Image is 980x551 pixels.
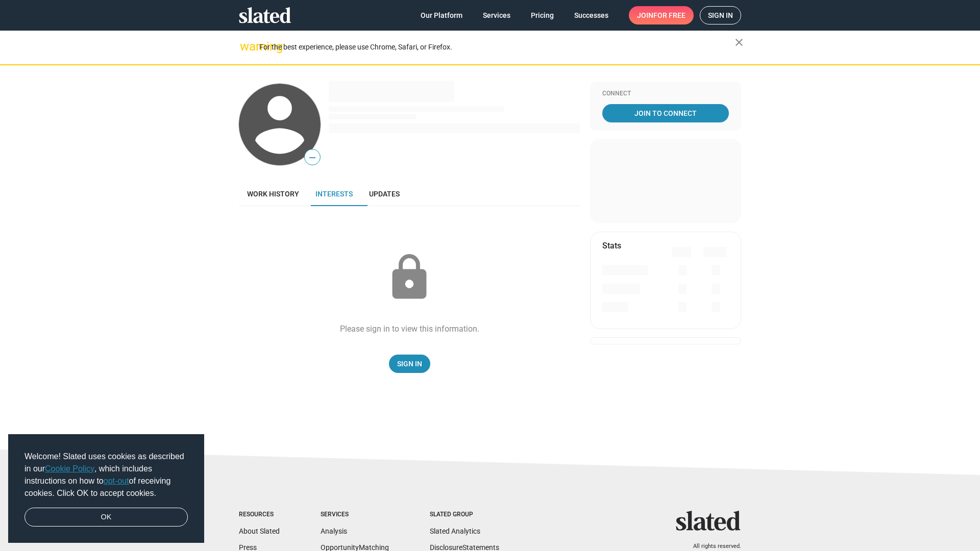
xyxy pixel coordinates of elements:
a: Cookie Policy [45,464,94,473]
a: Work history [239,182,307,206]
a: dismiss cookie message [24,508,188,527]
a: Pricing [523,6,562,24]
a: Sign in [700,6,741,24]
span: — [305,151,320,164]
span: Welcome! Slated uses cookies as described in our , which includes instructions on how to of recei... [24,450,188,499]
mat-card-title: Stats [602,240,621,251]
div: Services [321,511,389,519]
a: Our Platform [412,6,471,24]
span: Work history [247,190,299,198]
span: Pricing [531,6,554,24]
div: Please sign in to view this information. [340,323,479,334]
div: For the best experience, please use Chrome, Safari, or Firefox. [259,40,735,54]
span: Sign in [708,7,733,24]
span: for free [653,6,685,24]
span: Join To Connect [604,104,727,122]
span: Services [483,6,510,24]
a: Joinfor free [629,6,694,24]
div: cookieconsent [8,434,204,543]
a: Updates [361,182,408,206]
span: Sign In [397,355,422,373]
div: Resources [239,511,280,519]
a: Slated Analytics [430,527,480,535]
span: Interests [315,190,353,198]
a: Join To Connect [602,104,729,122]
div: Slated Group [430,511,499,519]
a: Sign In [389,355,430,373]
span: Our Platform [421,6,462,24]
a: opt-out [104,477,129,485]
span: Updates [369,190,400,198]
mat-icon: close [733,36,745,48]
mat-icon: warning [240,40,252,53]
a: Successes [566,6,617,24]
span: Join [637,6,685,24]
a: Analysis [321,527,347,535]
a: About Slated [239,527,280,535]
a: Services [475,6,519,24]
a: Interests [307,182,361,206]
div: Connect [602,90,729,98]
span: Successes [574,6,608,24]
mat-icon: lock [384,252,435,303]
